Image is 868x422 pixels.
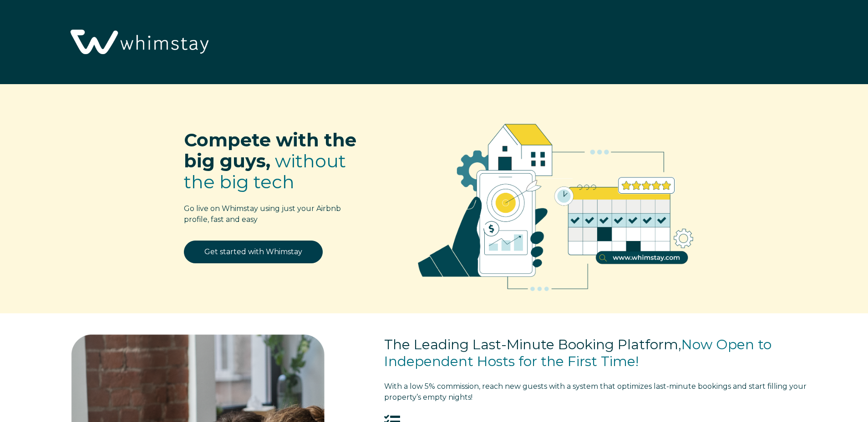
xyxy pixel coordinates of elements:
span: Go live on Whimstay using just your Airbnb profile, fast and easy [184,204,341,224]
span: With a low 5% commission, reach new guests with a system that optimizes last-minute bookings and s [384,382,752,391]
span: Compete with the big guys, [184,129,356,172]
span: Now Open to Independent Hosts for the First Time! [384,336,772,370]
img: Whimstay Logo-02 1 [64,5,213,81]
span: tart filling your property’s empty nights! [384,382,807,402]
a: Get started with Whimstay [184,241,323,263]
span: The Leading Last-Minute Booking Platform, [384,336,681,353]
span: without the big tech [184,150,346,193]
img: RBO Ilustrations-02 [396,98,716,308]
